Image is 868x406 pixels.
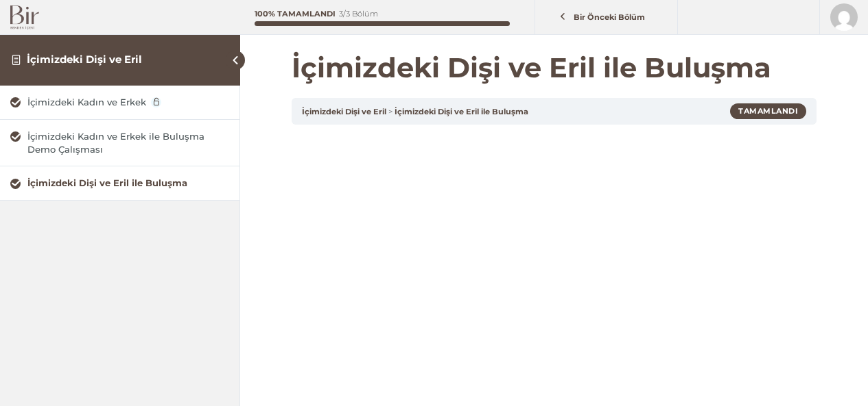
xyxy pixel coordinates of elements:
[730,103,806,118] div: Tamamlandı
[10,96,229,109] a: İçimizdeki Kadın ve Erkek
[292,51,817,84] h1: İçimizdeki Dişi ve Eril ile Buluşma
[395,107,528,116] a: İçimizdeki Dişi ve Eril ile Buluşma
[339,10,378,18] div: 3/3 Bölüm
[27,177,229,190] div: İçimizdeki Dişi ve Eril ile Buluşma
[539,5,674,30] a: Bir Önceki Bölüm
[10,130,229,156] a: İçimizdeki Kadın ve Erkek ile Buluşma Demo Çalışması
[10,177,229,190] a: İçimizdeki Dişi ve Eril ile Buluşma
[255,10,336,18] div: 100% Tamamlandı
[27,130,229,156] div: İçimizdeki Kadın ve Erkek ile Buluşma Demo Çalışması
[27,53,142,66] a: İçimizdeki Dişi ve Eril
[302,107,386,116] a: İçimizdeki Dişi ve Eril
[10,5,39,29] img: Bir Logo
[27,96,229,109] div: İçimizdeki Kadın ve Erkek
[566,12,653,22] span: Bir Önceki Bölüm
